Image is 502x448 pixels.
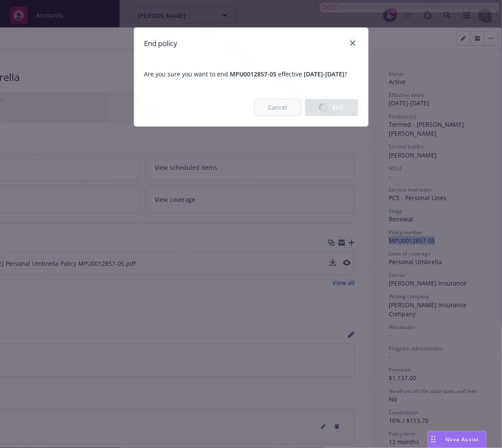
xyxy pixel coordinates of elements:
span: MPU0012857-05 [230,70,277,78]
a: close [348,38,358,48]
button: Nova Assist [428,431,487,448]
span: [DATE] - [DATE] [304,70,345,78]
div: Drag to move [428,431,439,448]
span: Nova Assist [446,436,479,443]
span: Are you sure you want to end effective ? [134,59,368,89]
h1: End policy [144,38,178,49]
